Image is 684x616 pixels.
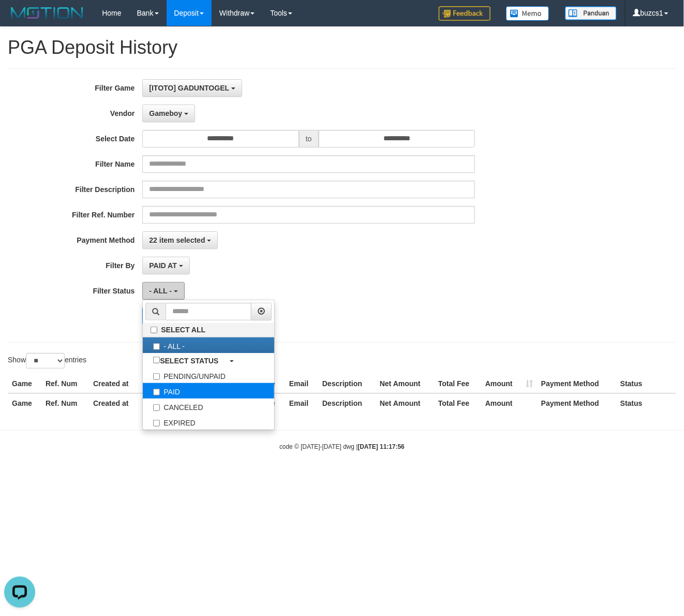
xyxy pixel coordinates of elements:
[358,443,405,450] strong: [DATE] 11:17:56
[434,393,481,413] th: Total Fee
[8,37,676,58] h1: PGA Deposit History
[89,393,155,413] th: Created at
[149,287,172,295] span: - ALL -
[506,6,549,21] img: Button%20Memo.svg
[149,84,229,92] span: [ITOTO] GADUNTOGEL
[142,79,242,97] button: [ITOTO] GADUNTOGEL
[143,353,274,368] a: SELECT STATUS
[299,130,319,148] span: to
[616,374,676,393] th: Status
[4,4,35,35] button: Open LiveChat chat widget
[481,393,537,413] th: Amount
[41,393,89,413] th: Ref. Num
[153,389,160,395] input: PAID
[41,374,89,393] th: Ref. Num
[318,374,376,393] th: Description
[8,5,86,21] img: MOTION_logo.png
[143,368,274,383] label: PENDING/UNPAID
[8,393,41,413] th: Game
[537,374,616,393] th: Payment Method
[565,6,617,20] img: panduan.png
[376,393,434,413] th: Net Amount
[143,323,274,337] label: SELECT ALL
[143,414,274,430] label: EXPIRED
[153,420,160,427] input: EXPIRED
[434,374,481,393] th: Total Fee
[279,443,405,450] small: code © [DATE]-[DATE] dwg |
[318,393,376,413] th: Description
[142,282,184,300] button: - ALL -
[439,6,490,21] img: Feedback.jpg
[142,105,195,122] button: Gameboy
[8,353,86,369] label: Show entries
[481,374,537,393] th: Amount
[285,374,318,393] th: Email
[143,399,274,414] label: CANCELED
[143,383,274,399] label: PAID
[8,374,41,393] th: Game
[26,353,65,369] select: Showentries
[142,231,218,249] button: 22 item selected
[153,343,160,350] input: - ALL -
[149,109,182,118] span: Gameboy
[285,393,318,413] th: Email
[89,374,155,393] th: Created at
[376,374,434,393] th: Net Amount
[153,373,160,380] input: PENDING/UNPAID
[151,327,157,333] input: SELECT ALL
[160,357,218,365] b: SELECT STATUS
[143,338,274,353] label: - ALL -
[537,393,616,413] th: Payment Method
[616,393,676,413] th: Status
[149,261,176,270] span: PAID AT
[149,236,205,244] span: 22 item selected
[153,357,160,363] input: SELECT STATUS
[153,404,160,411] input: CANCELED
[142,257,189,274] button: PAID AT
